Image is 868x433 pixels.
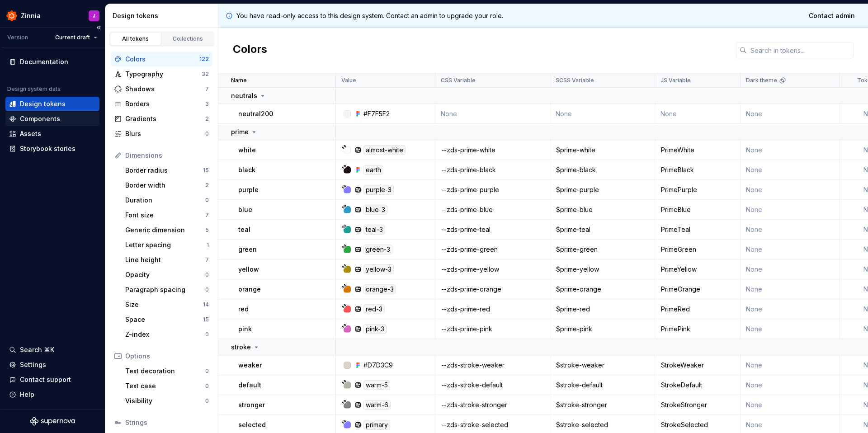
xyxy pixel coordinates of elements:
a: Line height7 [122,253,212,267]
div: PrimeTeal [656,225,740,234]
a: Duration0 [122,193,212,207]
p: weaker [238,361,262,370]
p: Name [231,77,247,84]
div: Search ⌘K [20,345,54,354]
p: stronger [238,400,265,409]
p: pink [238,325,252,334]
div: 1 [207,241,209,249]
a: Design tokens [5,97,99,111]
a: Text case0 [122,379,212,393]
div: earth [363,165,383,175]
div: $prime-red [551,305,654,314]
div: 3 [205,100,209,108]
div: Strings [125,418,209,427]
div: PrimeOrange [656,285,740,294]
img: 45b30344-6175-44f5-928b-e1fa7fb9357c.png [6,10,17,21]
div: Contact support [20,375,71,384]
div: almost-white [363,145,406,155]
div: Line height [125,255,205,264]
a: Generic dimension5 [122,223,212,237]
div: Components [20,114,60,123]
div: StrokeWeaker [656,361,740,370]
div: Font size [125,211,205,220]
div: 2 [205,182,209,189]
td: None [741,375,840,395]
p: teal [238,225,250,234]
a: Typography32 [111,67,212,81]
span: Contact admin [809,11,855,20]
div: PrimeRed [656,305,740,314]
div: $stroke-default [551,381,654,390]
p: blue [238,205,252,214]
p: neutrals [231,91,257,100]
div: $prime-yellow [551,265,654,274]
div: warm-6 [363,400,391,410]
div: blue-3 [363,205,387,215]
div: --zds-prime-blue [436,205,549,214]
div: PrimeBlue [656,205,740,214]
div: PrimePurple [656,185,740,194]
a: Borders3 [111,97,212,111]
div: Storybook stories [20,144,75,153]
td: None [741,220,840,240]
div: $prime-black [551,165,654,174]
div: Paragraph spacing [125,285,205,294]
div: 15 [203,167,209,174]
div: warm-5 [363,380,390,390]
a: Text decoration0 [122,364,212,378]
div: 0 [205,367,209,375]
div: --zds-stroke-weaker [436,361,549,370]
td: None [741,140,840,160]
svg: Supernova Logo [30,417,75,426]
a: Border width2 [122,178,212,193]
div: Documentation [20,57,68,66]
td: None [741,355,840,375]
div: 2 [205,115,209,122]
a: Letter spacing1 [122,238,212,252]
input: Search in tokens... [747,42,854,58]
a: Size14 [122,297,212,312]
div: 0 [205,382,209,390]
p: prime [231,127,249,136]
td: None [741,259,840,279]
div: PrimePink [656,325,740,334]
p: red [238,305,249,314]
p: selected [238,420,266,429]
p: purple [238,185,259,194]
div: Dimensions [125,151,209,160]
div: 0 [205,397,209,405]
p: yellow [238,265,259,274]
div: red-3 [363,304,385,314]
div: 7 [205,212,209,219]
div: $prime-blue [551,205,654,214]
a: Colors122 [111,52,212,66]
div: StrokeDefault [656,381,740,390]
div: 14 [203,301,209,308]
td: None [741,200,840,220]
p: SCSS Variable [556,77,594,84]
div: --zds-stroke-selected [436,420,549,429]
div: 15 [203,316,209,323]
div: All tokens [113,35,158,42]
div: $prime-teal [551,225,654,234]
p: Dark theme [746,77,777,84]
div: 122 [199,56,209,63]
div: --zds-stroke-default [436,381,549,390]
h2: Colors [233,42,267,58]
a: Z-index0 [122,327,212,342]
div: $stroke-weaker [551,361,654,370]
p: green [238,245,257,254]
div: Border radius [125,166,203,175]
div: Settings [20,360,46,369]
button: Current draft [51,31,101,44]
button: Collapse sidebar [92,21,105,34]
div: Assets [20,129,41,138]
div: orange-3 [363,284,396,294]
div: #D7D3C9 [363,361,393,370]
td: None [741,279,840,299]
div: $stroke-selected [551,420,654,429]
div: 32 [202,71,209,78]
a: Opacity0 [122,268,212,282]
div: Design tokens [113,11,214,20]
div: Colors [125,55,199,64]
